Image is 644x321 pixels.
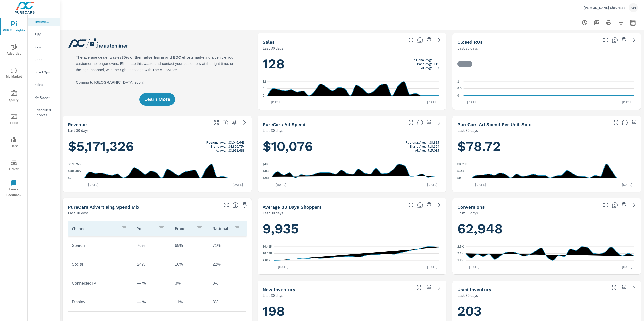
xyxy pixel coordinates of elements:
span: Save this to your personalized report [425,36,433,44]
text: 10.41K [263,245,272,248]
span: Number of vehicles sold by the dealership over the selected date range. [Source: This data is sou... [417,37,423,43]
p: [DATE] [274,264,292,269]
text: 2.1K [457,252,464,255]
text: $302.90 [457,162,468,166]
p: Channel [72,226,117,231]
div: Used [28,56,60,63]
p: $9,885 [429,140,439,144]
p: Last 30 days [457,210,478,216]
p: All Avg: [216,148,227,152]
text: 0 [457,94,459,97]
a: See more details in report [435,36,443,44]
p: Sales [35,82,56,87]
p: Last 30 days [263,45,283,51]
span: Save this to your personalized report [620,201,628,209]
h5: Closed ROs [457,39,483,45]
p: [DATE] [424,182,441,187]
span: Tier2 [2,137,26,149]
h1: $78.72 [457,138,636,155]
p: [DATE] [272,182,290,187]
p: Last 30 days [263,210,283,216]
p: [DATE] [466,264,483,269]
text: $570.75K [68,162,81,166]
span: Number of Repair Orders Closed by the selected dealership group over the selected time range. [So... [612,37,618,43]
span: Driver [2,160,26,172]
span: Save this to your personalized report [425,284,433,292]
span: Save this to your personalized report [620,36,628,44]
button: Make Fullscreen [407,201,415,209]
button: Apply Filters [616,18,626,28]
p: Fixed Ops [35,70,56,75]
span: Save this to your personalized report [230,119,238,127]
p: [DATE] [85,182,102,187]
p: [DATE] [464,100,481,105]
h1: 62,948 [457,220,636,237]
span: PURE Insights [2,21,26,33]
p: [DATE] [424,264,441,269]
p: Overview [35,19,56,24]
p: 119 [434,62,439,66]
td: — % [133,277,171,290]
span: Save this to your personalized report [425,119,433,127]
p: Regional Avg: [412,58,432,62]
td: 16% [171,258,209,271]
p: Used [35,57,56,62]
h5: Average 30 Days Shoppers [263,204,322,210]
p: [DATE] [424,100,441,105]
td: 3% [209,296,246,308]
a: See more details in report [435,201,443,209]
p: My Report [35,95,56,100]
text: 2.5K [457,245,464,248]
p: [PERSON_NAME] Chevrolet [584,5,625,10]
h5: Conversions [457,204,485,210]
h1: 128 [263,55,441,72]
text: 6 [263,87,264,90]
button: "Export Report to PDF" [592,18,602,28]
button: Learn More [139,93,175,106]
p: Brand Avg: [211,144,227,148]
a: See more details in report [630,36,638,44]
p: 97 [436,66,439,70]
div: New [28,43,60,51]
p: Last 30 days [457,127,478,133]
button: Make Fullscreen [610,284,618,292]
p: National [213,226,230,231]
p: Last 30 days [263,127,283,133]
p: [DATE] [472,182,489,187]
span: The number of dealer-specified goals completed by a visitor. [Source: This data is provided by th... [612,202,618,208]
h1: 198 [263,303,441,320]
p: Regional Avg: [406,140,426,144]
h5: New Inventory [263,287,295,292]
span: Save this to your personalized report [620,284,628,292]
span: Learn More [144,97,170,102]
p: 81 [436,58,439,62]
p: Scheduled Reports [35,107,56,117]
div: Fixed Ops [28,68,60,76]
td: 22% [209,258,246,271]
h1: 9,935 [263,220,441,237]
text: $0 [68,176,71,180]
text: 1 [457,80,459,83]
td: 3% [209,277,246,290]
text: $285.38K [68,169,81,173]
span: Total sales revenue over the selected date range. [Source: This data is sourced from the dealer’s... [222,120,228,126]
text: $287 [263,176,269,180]
span: Save this to your personalized report [240,201,249,209]
p: [DATE] [229,182,247,187]
div: Overview [28,18,60,26]
p: Last 30 days [457,45,478,51]
text: 0 [263,94,264,97]
h1: 203 [457,303,636,320]
td: 71% [209,239,246,252]
td: 69% [171,239,209,252]
span: Total cost of media for all PureCars channels for the selected dealership group over the selected... [417,120,423,126]
button: Make Fullscreen [602,36,610,44]
p: New [35,44,56,50]
p: [DATE] [618,100,636,105]
div: nav menu [0,15,27,200]
text: $151 [457,169,464,173]
text: $430 [263,162,269,166]
button: Print Report [604,18,614,28]
span: Save this to your personalized report [630,119,638,127]
h1: $10,076 [263,138,441,155]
